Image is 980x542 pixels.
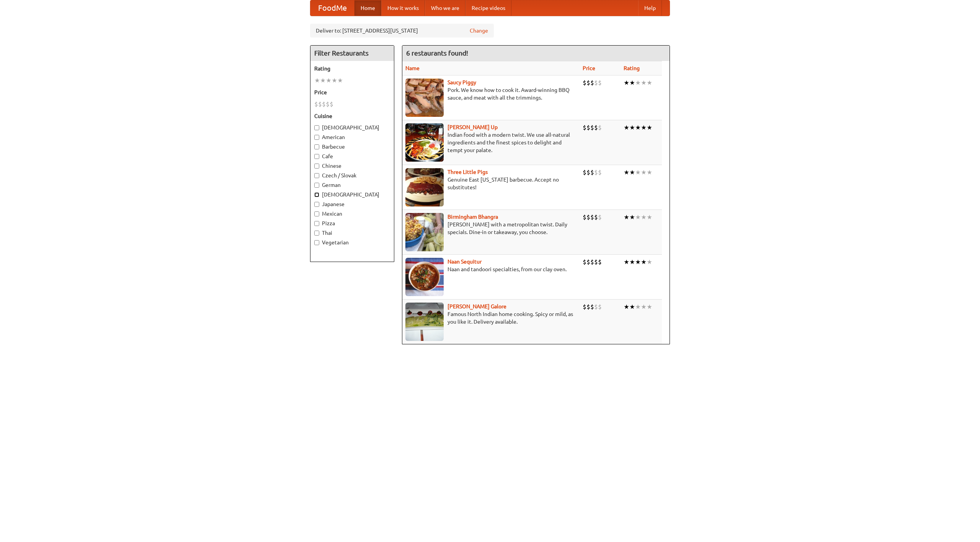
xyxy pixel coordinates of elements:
[594,258,598,266] li: $
[314,240,319,245] input: Vegetarian
[583,258,586,266] li: $
[629,303,635,311] li: ★
[314,143,390,151] label: Barbecue
[583,65,595,71] a: Price
[354,0,381,16] a: Home
[318,100,322,108] li: $
[647,168,652,177] li: ★
[583,303,586,311] li: $
[405,168,444,206] img: littlepigs.jpg
[337,76,343,85] li: ★
[624,123,629,132] li: ★
[320,76,326,85] li: ★
[594,123,598,132] li: $
[405,258,444,296] img: naansequitur.jpg
[314,173,319,178] input: Czech / Slovak
[314,144,319,149] input: Barbecue
[624,303,629,311] li: ★
[405,65,420,71] a: Name
[624,79,629,87] li: ★
[590,303,594,311] li: $
[647,303,652,311] li: ★
[310,24,494,38] div: Deliver to: [STREET_ADDRESS][US_STATE]
[314,210,390,218] label: Mexican
[448,169,488,175] a: Three Little Pigs
[624,65,640,71] a: Rating
[405,79,444,117] img: saucy.jpg
[635,258,641,266] li: ★
[314,239,390,246] label: Vegetarian
[314,133,390,141] label: American
[314,162,390,170] label: Chinese
[448,214,498,220] a: Birmingham Bhangra
[448,259,482,265] a: Naan Sequitur
[310,0,354,16] a: FoodMe
[465,0,511,16] a: Recipe videos
[314,181,390,189] label: German
[641,123,647,132] li: ★
[635,123,641,132] li: ★
[314,219,390,227] label: Pizza
[598,303,602,311] li: $
[314,88,390,96] h5: Price
[590,168,594,177] li: $
[405,123,444,162] img: curryup.jpg
[314,211,319,216] input: Mexican
[594,213,598,221] li: $
[641,79,647,87] li: ★
[586,168,590,177] li: $
[405,221,577,236] p: [PERSON_NAME] with a metropolitan twist. Daily specials. Dine-in or takeaway, you choose.
[624,213,629,221] li: ★
[314,202,319,207] input: Japanese
[405,310,577,326] p: Famous North Indian home cooking. Spicy or mild, as you like it. Delivery available.
[314,112,390,120] h5: Cuisine
[314,100,318,108] li: $
[598,79,602,87] li: $
[314,221,319,226] input: Pizza
[598,123,602,132] li: $
[314,183,319,188] input: German
[314,200,390,208] label: Japanese
[425,0,465,16] a: Who we are
[406,49,468,57] ng-pluralize: 6 restaurants found!
[586,213,590,221] li: $
[381,0,425,16] a: How it works
[586,303,590,311] li: $
[598,213,602,221] li: $
[635,303,641,311] li: ★
[314,65,390,72] h5: Rating
[326,76,332,85] li: ★
[590,213,594,221] li: $
[314,229,390,237] label: Thai
[405,265,577,273] p: Naan and tandoori specialties, from our clay oven.
[314,124,390,131] label: [DEMOGRAPHIC_DATA]
[448,303,506,309] a: [PERSON_NAME] Galore
[314,125,319,130] input: [DEMOGRAPHIC_DATA]
[326,100,330,108] li: $
[405,86,577,102] p: Pork. We know how to cook it. Award-winning BBQ sauce, and meat with all the trimmings.
[314,231,319,236] input: Thai
[590,123,594,132] li: $
[624,168,629,177] li: ★
[405,176,577,191] p: Genuine East [US_STATE] barbecue. Accept no substitutes!
[598,168,602,177] li: $
[586,79,590,87] li: $
[641,258,647,266] li: ★
[641,213,647,221] li: ★
[635,213,641,221] li: ★
[448,79,476,85] a: Saucy Piggy
[638,0,662,16] a: Help
[629,168,635,177] li: ★
[594,168,598,177] li: $
[405,303,444,341] img: currygalore.jpg
[629,213,635,221] li: ★
[310,46,394,61] h4: Filter Restaurants
[314,172,390,179] label: Czech / Slovak
[590,258,594,266] li: $
[448,124,498,130] b: [PERSON_NAME] Up
[314,164,319,169] input: Chinese
[314,152,390,160] label: Cafe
